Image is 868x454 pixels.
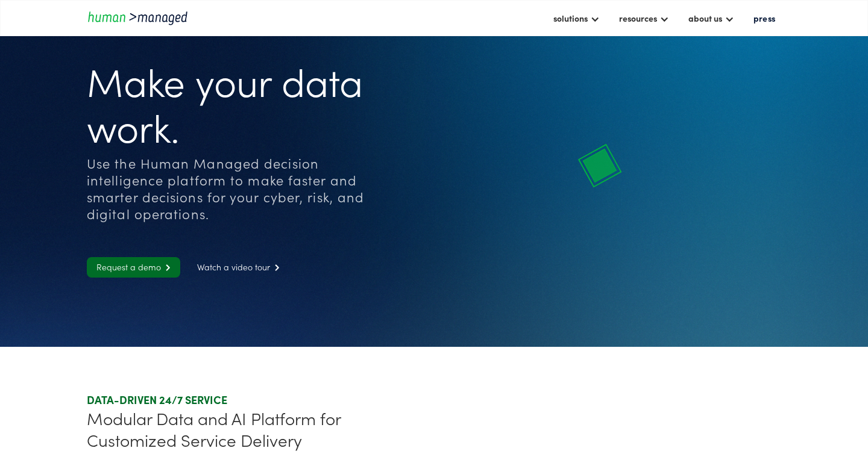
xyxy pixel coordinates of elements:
div: Modular Data and AI Platform for Customized Service Delivery [87,407,429,450]
div: resources [619,11,657,25]
a: Request a demo [87,257,180,278]
div: solutions [553,11,588,25]
div: resources [613,8,675,28]
span:  [270,264,280,272]
a: home [87,10,195,26]
div: DATA-DRIVEN 24/7 SERVICE [87,393,429,407]
a: Watch a video tour [187,257,289,278]
span:  [161,264,171,272]
a: press [747,8,781,28]
div: about us [682,8,740,28]
h1: Make your data work. [87,57,386,149]
div: about us [688,11,722,25]
div: solutions [547,8,606,28]
div: Use the Human Managed decision intelligence platform to make faster and smarter decisions for you... [87,155,386,222]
